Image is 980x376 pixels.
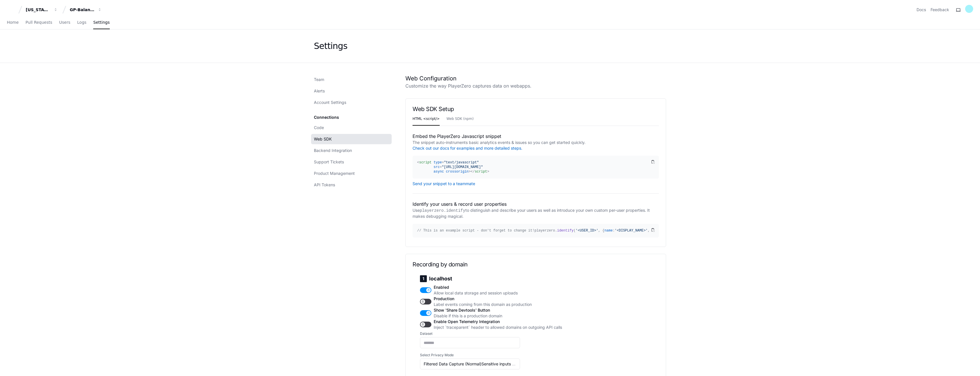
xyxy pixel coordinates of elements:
[917,7,926,13] a: Docs
[419,161,431,165] span: script
[471,170,489,174] span: </ >
[311,168,392,179] a: Product Management
[405,74,666,82] h1: Web Configuration
[434,161,442,165] span: type
[444,161,479,165] span: "text/javascript"
[434,290,562,296] span: Allow local data storage and session uploads
[413,117,440,120] span: HTML <script/>
[434,302,562,307] span: Label events coming from this domain as production
[7,16,19,29] a: Home
[442,165,483,169] span: "[URL][DOMAIN_NAME]"
[311,145,392,156] a: Backend Integration
[314,125,324,130] span: Code
[59,16,70,29] a: Users
[576,229,598,233] span: '<USER_ID>'
[931,7,949,13] button: Feedback
[314,100,346,105] span: Account Settings
[59,21,70,24] span: Users
[413,140,659,151] h2: The snippet auto-instruments basic analytics events & issues so you can get started quickly.
[417,229,534,233] span: // This is an example script - don't forget to change it!
[417,228,650,233] div: playerzero. ( , { : , : , : });
[434,165,440,169] span: src
[413,201,659,207] h1: Identify your users & record user properties
[311,97,392,108] a: Account Settings
[70,7,94,13] div: GP-Balancing
[615,229,648,233] span: '<DISPLAY_NAME>'
[434,324,562,330] span: Inject `traceparent` header to allowed domains on outgoing API calls
[311,74,392,85] a: Team
[413,146,522,151] a: Check out our docs for examples and more detailed steps.
[413,181,475,186] button: Send your snippet to a teammate
[434,296,562,302] span: Production
[413,133,659,140] h1: Embed the PlayerZero Javascript snippet
[25,21,52,24] span: Pull Requests
[447,117,474,120] span: Web SDK (npm)
[434,313,562,319] span: Disable if this is a production domain
[420,331,562,336] label: Dataset
[405,82,666,89] h2: Customize the way PlayerZero captures data on webapps.
[434,319,562,324] span: Enable Open Telemetry Integration
[311,122,392,133] a: Code
[475,170,487,174] span: script
[77,16,86,29] a: Logs
[311,86,392,96] a: Alerts
[314,148,352,153] span: Backend Integration
[557,229,574,233] span: identify
[446,170,469,174] span: crossorigin
[311,157,392,167] a: Support Tickets
[434,307,562,313] span: Show 'Share Devtools' Button
[413,261,659,268] h2: Recording by domain
[420,208,465,213] span: playerzero.identify
[311,134,392,144] a: Web SDK
[93,16,109,29] a: Settings
[413,106,659,112] h2: Web SDK Setup
[25,16,52,29] a: Pull Requests
[604,229,613,233] span: name
[67,5,104,15] button: GP-Balancing
[420,353,562,357] label: Select Privacy Mode
[420,275,427,282] div: 1
[314,88,325,94] span: Alerts
[311,180,392,190] a: API Tokens
[314,136,332,142] span: Web SDK
[314,159,344,165] span: Support Tickets
[77,21,86,24] span: Logs
[314,182,335,188] span: API Tokens
[23,5,60,15] button: [US_STATE] Pacific
[26,7,50,13] div: [US_STATE] Pacific
[7,21,19,24] span: Home
[434,284,562,290] span: Enabled
[314,41,347,51] div: Settings
[417,161,483,174] span: < = = >
[93,21,109,24] span: Settings
[314,171,355,176] span: Product Management
[434,170,444,174] span: async
[314,77,324,82] span: Team
[413,208,650,219] span: Use to distinguish and describe your users as well as introduce your own custom per-user properti...
[420,275,562,282] h5: localhost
